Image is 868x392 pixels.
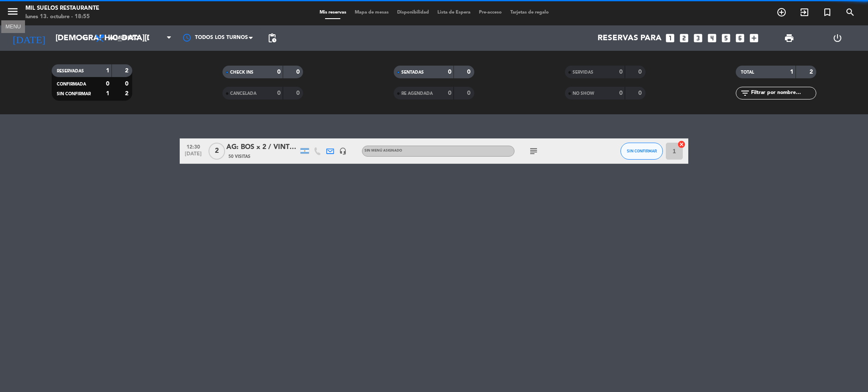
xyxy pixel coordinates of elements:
[351,10,393,15] span: Mapa de mesas
[677,140,686,149] i: cancel
[364,149,402,152] span: Sin menú asignado
[277,69,281,75] strong: 0
[620,143,663,160] button: SIN CONFIRMAR
[665,33,676,44] i: looks_one
[741,70,754,75] span: TOTAL
[106,91,109,97] strong: 1
[679,33,690,44] i: looks_two
[748,33,759,44] i: add_box
[750,88,816,98] input: Filtrar por nombre...
[25,13,99,21] div: lunes 13. octubre - 18:55
[832,33,843,43] i: power_settings_new
[619,69,623,75] strong: 0
[845,7,855,17] i: search
[529,146,539,156] i: subject
[106,68,109,74] strong: 1
[183,141,204,151] span: 12:30
[734,33,746,44] i: looks_6
[638,69,643,75] strong: 0
[57,82,86,86] span: CONFIRMADA
[401,70,424,75] span: SENTADAS
[209,143,225,160] span: 2
[315,10,351,15] span: Mis reservas
[475,10,506,15] span: Pre-acceso
[125,81,130,87] strong: 0
[784,33,794,43] span: print
[6,5,19,18] i: menu
[627,149,657,153] span: SIN CONFIRMAR
[813,25,862,51] div: LOG OUT
[296,90,301,96] strong: 0
[109,35,139,41] span: Almuerzo
[57,69,84,73] span: RESERVADAS
[740,88,750,98] i: filter_list
[619,90,623,96] strong: 0
[230,70,253,75] span: CHECK INS
[638,90,643,96] strong: 0
[448,69,451,75] strong: 0
[693,33,704,44] i: looks_3
[433,10,475,15] span: Lista de Espera
[598,33,662,43] span: Reservas para
[125,68,130,74] strong: 2
[267,33,277,43] span: pending_actions
[393,10,433,15] span: Disponibilidad
[125,91,130,97] strong: 2
[790,69,793,75] strong: 1
[183,151,204,161] span: [DATE]
[573,91,594,96] span: NO SHOW
[277,90,281,96] strong: 0
[57,92,91,96] span: SIN CONFIRMAR
[25,4,99,13] div: Mil Suelos Restaurante
[401,91,433,96] span: RE AGENDADA
[467,69,472,75] strong: 0
[339,147,347,155] i: headset_mic
[810,69,815,75] strong: 2
[1,22,25,30] div: MENU
[822,7,832,17] i: turned_in_not
[721,33,732,44] i: looks_5
[448,90,451,96] strong: 0
[6,29,51,47] i: [DATE]
[230,91,256,96] span: CANCELADA
[79,33,89,43] i: arrow_drop_down
[296,69,301,75] strong: 0
[228,153,250,160] span: 50 Visitas
[776,7,787,17] i: add_circle_outline
[467,90,472,96] strong: 0
[6,5,19,21] button: menu
[573,70,593,75] span: SERVIDAS
[226,142,298,153] div: AG: BOS x 2 / VINTURA
[106,81,109,87] strong: 0
[506,10,553,15] span: Tarjetas de regalo
[707,33,718,44] i: looks_4
[799,7,810,17] i: exit_to_app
